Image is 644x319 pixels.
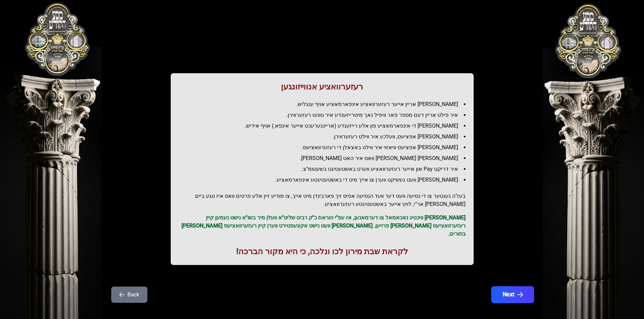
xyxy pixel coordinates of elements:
li: איר דריקט Pay און אייער רעזערוואציע ווערט באשטעטיגט בשעטומ"צ. [184,165,466,173]
li: [PERSON_NAME] וועט געשיקט ווערן צו אייך מיט די באשטעטיגטע אינפארמאציע. [184,176,466,184]
li: [PERSON_NAME] [PERSON_NAME] וואס איר האט [PERSON_NAME]. [184,154,466,162]
li: [PERSON_NAME] אפציעס, וועלכע איר ווילט רעזערווירן. [184,133,466,141]
h1: רעזערוואציע אנווייזונגען [179,81,466,92]
p: [PERSON_NAME] וויכטיג נאכאמאל צו דערמאנען, אז עפ"י הוראת כ"ק רבינו שליט"א וועלן מיר בשו"א נישט נע... [179,214,466,238]
button: Next [491,286,534,303]
li: [PERSON_NAME] אפציעס וויאזוי איר ווילט באצאלן די רעזערוואציעס. [184,143,466,152]
li: איר פילט אריין דעם מספר פאר וויפיל נאך מיטרייזענדע איר טוהט רעזערווירן. [184,111,466,119]
h1: לקראת שבת מירון לכו ונלכה, כי היא מקור הברכה! [179,246,466,257]
h2: בעז"ה נענטער צו די נסיעה וועט דער וועד הנסיעה אפיס זיך פארבינדן מיט אייך, צו מודיע זיין אלע פרטים... [179,192,466,208]
li: [PERSON_NAME] אריין אייער רעזערוואציע אינפארמאציע אויף ענגליש. [184,100,466,108]
li: [PERSON_NAME] די אינפארמאציע פון אלע רייזענדע (אריינגערעכט אייער אינפא.) אויף אידיש. [184,122,466,130]
button: Back [111,287,147,303]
